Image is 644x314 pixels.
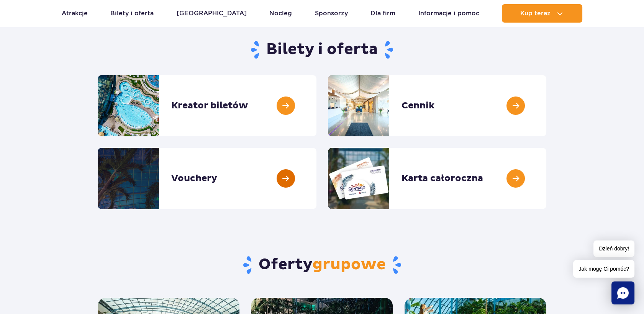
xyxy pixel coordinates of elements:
[177,4,247,23] a: [GEOGRAPHIC_DATA]
[593,240,634,257] span: Dzień dobry!
[573,260,634,278] span: Jak mogę Ci pomóc?
[418,4,479,23] a: Informacje i pomoc
[611,281,634,304] div: Chat
[502,4,582,23] button: Kup teraz
[520,10,551,17] span: Kup teraz
[98,40,546,60] h1: Bilety i oferta
[315,4,348,23] a: Sponsorzy
[62,4,88,23] a: Atrakcje
[370,4,395,23] a: Dla firm
[312,255,386,274] span: grupowe
[98,255,546,275] h2: Oferty
[110,4,154,23] a: Bilety i oferta
[269,4,292,23] a: Nocleg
